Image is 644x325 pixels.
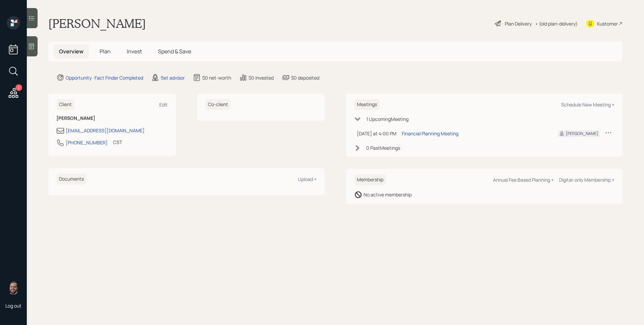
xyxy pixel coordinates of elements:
[127,48,142,55] span: Invest
[56,99,74,110] h6: Client
[15,84,22,91] div: 2
[535,20,578,27] div: • (old plan-delivery)
[566,131,598,137] div: [PERSON_NAME]
[202,74,231,81] div: $0 net-worth
[205,99,231,110] h6: Co-client
[493,177,554,183] div: Annual Fee Based Planning +
[298,176,317,182] div: Upload +
[357,130,396,137] div: [DATE] at 4:00 PM
[158,48,191,55] span: Spend & Save
[66,139,108,146] div: [PHONE_NUMBER]
[505,20,532,27] div: Plan Delivery
[5,303,21,309] div: Log out
[56,174,87,185] h6: Documents
[366,115,409,123] div: 1 Upcoming Meeting
[48,16,146,31] h1: [PERSON_NAME]
[249,74,274,81] div: $0 invested
[291,74,319,81] div: $0 deposited
[402,130,459,137] div: Financial Planning Meeting
[561,101,614,108] div: Schedule New Meeting +
[366,144,400,151] div: 0 Past Meeting s
[113,139,122,146] div: CST
[597,20,618,27] div: Kustomer
[7,281,20,294] img: james-distasi-headshot.png
[100,48,111,55] span: Plan
[66,127,145,134] div: [EMAIL_ADDRESS][DOMAIN_NAME]
[161,74,185,81] div: Set advisor
[56,115,168,121] h6: [PERSON_NAME]
[354,99,380,110] h6: Meetings
[159,101,168,108] div: Edit
[354,174,386,185] h6: Membership
[559,177,614,183] div: Digital-only Membership +
[66,74,143,81] div: Opportunity · Fact Finder Completed
[59,48,84,55] span: Overview
[364,191,412,198] div: No active membership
